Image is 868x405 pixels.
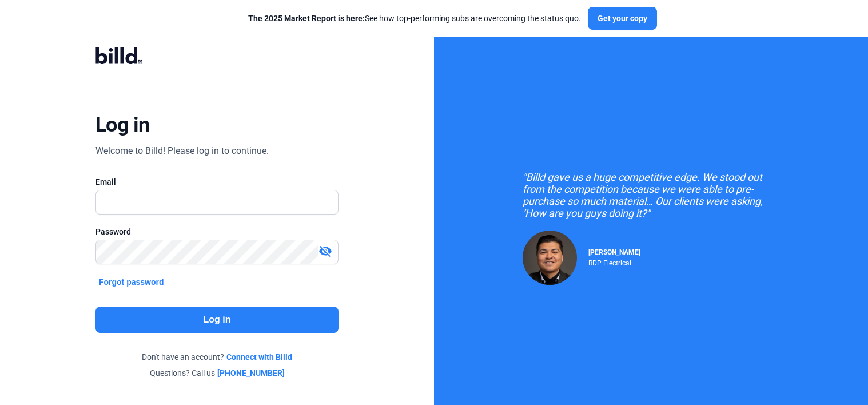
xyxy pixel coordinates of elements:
[248,14,365,23] span: The 2025 Market Report is here:
[95,367,339,379] div: Questions? Call us
[318,244,332,258] mat-icon: visibility_off
[217,367,285,379] a: [PHONE_NUMBER]
[588,256,640,267] div: RDP Electrical
[523,231,577,285] img: Raul Pacheco
[95,276,168,288] button: Forgot password
[95,351,339,363] div: Don't have an account?
[95,176,339,188] div: Email
[95,307,339,333] button: Log in
[95,112,150,137] div: Log in
[588,248,640,256] span: [PERSON_NAME]
[248,13,581,24] div: See how top-performing subs are overcoming the status quo.
[588,7,657,30] button: Get your copy
[226,351,292,363] a: Connect with Billd
[95,144,269,158] div: Welcome to Billd! Please log in to continue.
[523,171,780,219] div: "Billd gave us a huge competitive edge. We stood out from the competition because we were able to...
[95,226,339,237] div: Password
